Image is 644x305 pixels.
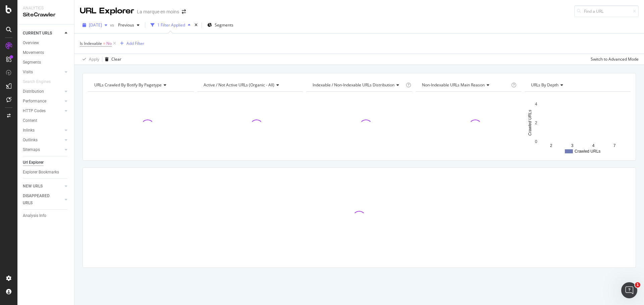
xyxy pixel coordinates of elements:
[535,139,537,144] text: 0
[205,20,236,30] button: Segments
[23,98,46,105] div: Performance
[80,54,99,65] button: Apply
[23,30,63,37] a: CURRENT URLS
[115,22,134,28] span: Previous
[23,78,51,85] div: Search Engines
[80,20,110,30] button: [DATE]
[110,22,115,28] span: vs
[23,212,46,219] div: Analysis Info
[588,54,639,65] button: Switch to Advanced Mode
[613,143,616,148] text: 7
[592,143,595,148] text: 4
[591,56,639,62] div: Switch to Advanced Mode
[23,11,69,19] div: SiteCrawler
[635,282,640,288] span: 1
[621,282,637,298] iframe: Intercom live chat
[535,102,537,106] text: 4
[103,41,105,46] span: =
[202,80,297,90] h4: Active / Not Active URLs
[571,143,574,148] text: 3
[23,193,57,207] div: DISAPPEARED URLS
[126,41,144,46] div: Add Filter
[23,49,44,56] div: Movements
[23,183,43,190] div: NEW URLS
[23,159,44,166] div: Url Explorer
[80,5,134,17] div: URL Explorer
[23,69,33,76] div: Visits
[23,127,35,134] div: Inlinks
[23,78,57,85] a: Search Engines
[23,49,69,56] a: Movements
[23,137,63,144] a: Outlinks
[422,82,485,88] span: Non-Indexable URLs Main Reason
[23,137,38,144] div: Outlinks
[23,88,44,95] div: Distribution
[23,117,69,124] a: Content
[23,183,63,190] a: NEW URLS
[204,82,274,88] span: Active / Not Active URLs (organic - all)
[89,56,99,62] div: Apply
[525,97,631,155] svg: A chart.
[102,54,121,65] button: Clear
[23,159,69,166] a: Url Explorer
[193,22,199,28] div: times
[23,212,69,219] a: Analysis Info
[23,193,63,207] a: DISAPPEARED URLS
[313,82,394,88] span: Indexable / Non-Indexable URLs distribution
[528,110,532,136] text: Crawled URLs
[530,80,625,90] h4: URLs by Depth
[94,82,162,88] span: URLs Crawled By Botify By pagetype
[23,40,39,47] div: Overview
[93,80,188,90] h4: URLs Crawled By Botify By pagetype
[89,22,102,28] span: 2025 Aug. 26th
[23,127,63,134] a: Inlinks
[421,80,510,90] h4: Non-Indexable URLs Main Reason
[23,169,69,176] a: Explorer Bookmarks
[23,69,63,76] a: Visits
[23,169,59,176] div: Explorer Bookmarks
[137,8,179,15] div: La marque en moins
[23,107,63,115] a: HTTP Codes
[106,39,112,48] span: No
[535,121,537,125] text: 2
[148,20,193,30] button: 1 Filter Applied
[550,143,552,148] text: 2
[80,41,102,46] span: Is Indexable
[157,22,185,28] div: 1 Filter Applied
[23,146,63,153] a: Sitemaps
[23,117,37,124] div: Content
[111,56,121,62] div: Clear
[23,88,63,95] a: Distribution
[182,9,186,14] div: arrow-right-arrow-left
[23,59,41,66] div: Segments
[23,146,40,153] div: Sitemaps
[115,20,142,30] button: Previous
[215,22,233,28] span: Segments
[23,98,63,105] a: Performance
[23,107,46,115] div: HTTP Codes
[531,82,558,88] span: URLs by Depth
[23,5,69,11] div: Analytics
[23,59,69,66] a: Segments
[574,5,639,17] input: Find a URL
[23,30,52,37] div: CURRENT URLS
[575,149,600,154] text: Crawled URLs
[117,40,144,48] button: Add Filter
[23,40,69,47] a: Overview
[311,80,405,90] h4: Indexable / Non-Indexable URLs Distribution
